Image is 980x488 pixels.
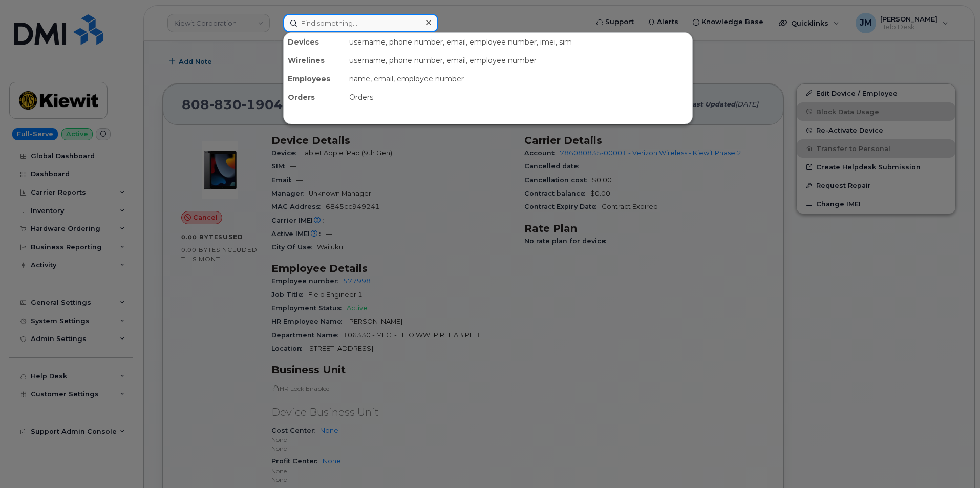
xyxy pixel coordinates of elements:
div: name, email, employee number [345,70,692,88]
div: Devices [284,33,345,51]
div: Employees [284,70,345,88]
div: username, phone number, email, employee number [345,51,692,70]
div: Orders [345,88,692,107]
input: Find something... [283,14,438,32]
div: username, phone number, email, employee number, imei, sim [345,33,692,51]
div: Orders [284,88,345,107]
div: Wirelines [284,51,345,70]
iframe: Messenger Launcher [935,443,972,480]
